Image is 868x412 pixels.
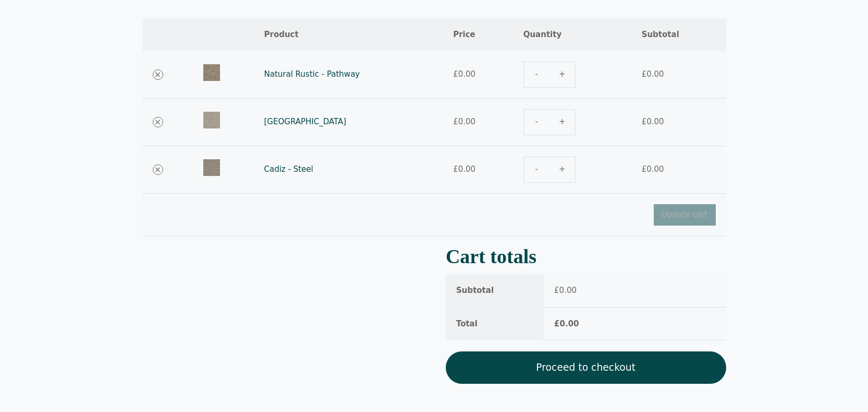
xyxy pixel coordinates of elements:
[554,286,559,295] span: £
[554,286,577,295] bdi: 0.00
[554,319,579,328] bdi: 0.00
[264,117,347,126] a: [GEOGRAPHIC_DATA]
[203,112,220,128] img: Cadiz-Cathedral
[446,249,726,264] h2: Cart totals
[453,69,458,79] span: £
[453,117,458,126] span: £
[453,117,475,126] bdi: 0.00
[642,69,647,79] span: £
[642,69,664,79] bdi: 0.00
[453,69,475,79] bdi: 0.00
[203,64,220,81] img: Natural Rustic Pathway
[453,164,458,174] span: £
[642,117,664,126] bdi: 0.00
[264,69,360,79] a: Natural Rustic - Pathway
[446,308,544,341] th: Total
[153,69,163,80] a: Remove Natural Rustic - Pathway from cart
[153,164,163,175] a: Remove Cadiz - Steel from cart
[631,18,726,51] th: Subtotal
[153,117,163,127] a: Remove Cadiz - Cathedral from cart
[642,164,664,174] bdi: 0.00
[446,274,544,308] th: Subtotal
[254,18,443,51] th: Product
[642,164,647,174] span: £
[446,351,726,384] a: Proceed to checkout
[453,164,475,174] bdi: 0.00
[513,18,631,51] th: Quantity
[203,159,220,176] img: Cadiz - Steel
[264,164,313,174] a: Cadiz - Steel
[443,18,512,51] th: Price
[554,319,559,328] span: £
[654,204,716,226] button: Update cart
[642,117,647,126] span: £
